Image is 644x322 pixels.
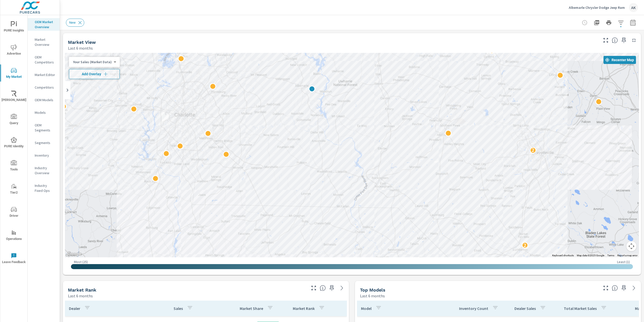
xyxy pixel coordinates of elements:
p: Model [361,306,372,311]
p: Market Overview [35,37,56,47]
a: Terms (opens in new tab) [607,254,614,257]
span: Query [2,114,26,126]
div: OEM Models [28,96,60,104]
div: nav menu [0,15,27,270]
p: 2 [524,242,526,248]
button: Minimize Widget [630,36,638,44]
span: Advertise [2,44,26,57]
p: OEM Models [35,97,56,102]
p: Inventory [35,153,56,158]
p: Last 6 months [360,293,385,299]
div: Inventory [28,152,60,159]
p: Total Market Sales [564,306,597,311]
p: Dealer [69,306,80,311]
button: Make Fullscreen [602,36,610,44]
span: Driver [2,206,26,219]
div: OEM Competitors [28,53,60,66]
div: Industry Fixed Ops [28,182,60,194]
span: My Market [2,67,26,80]
button: Apply Filters [616,18,626,28]
p: Market Share [240,306,263,311]
button: Make Fullscreen [310,284,318,292]
p: Albemarle Chrysler Dodge Jeep Ram [569,5,625,10]
p: Last 6 months [68,293,93,299]
button: Add Overlay [69,69,120,79]
p: Sales [174,306,183,311]
p: OEM Competitors [35,55,56,65]
p: OEM Market Overview [35,19,56,29]
span: Operations [2,230,26,242]
div: Industry Overview [28,164,60,177]
span: Tools [2,160,26,172]
p: Segments [35,140,56,145]
h5: Market View [68,40,96,45]
h5: Market Rank [68,287,96,293]
p: Competitors [35,85,56,90]
span: Map data ©2025 Google [577,254,604,257]
span: Find the biggest opportunities within your model lineup nationwide. [Source: Market registration ... [612,285,618,291]
p: Last 6 months [68,45,93,51]
div: New [66,19,84,27]
p: Dealer Sales [514,306,536,311]
span: Tier2 [2,183,26,196]
span: Save this to your personalized report [620,284,628,292]
span: PURE Insights [2,21,26,33]
span: PURE Identity [2,137,26,149]
span: Market Rank shows you how you rank, in terms of sales, to other dealerships in your market. “Mark... [320,285,326,291]
span: Leave Feedback [2,253,26,265]
span: Add Overlay [71,71,117,77]
div: Your Sales (Market Data) [69,60,116,64]
div: OEM Segments [28,121,60,134]
span: Recenter Map [606,58,634,62]
p: Market Editor [35,72,56,77]
p: Market Rank [293,306,315,311]
span: Save this to your personalized report [620,36,628,44]
div: AK [629,3,638,12]
p: Models [35,110,56,115]
p: Your Sales (Market Data) [73,60,112,64]
p: OEM Segments [35,123,56,133]
button: Make Fullscreen [602,284,610,292]
p: Industry Overview [35,165,56,175]
div: Market Editor [28,71,60,79]
div: Competitors [28,84,60,91]
span: [PERSON_NAME] [2,91,26,103]
span: Find the biggest opportunities in your market for your inventory. Understand by postal code where... [612,37,618,43]
p: Most ( 25 ) [74,260,88,264]
h5: Top Models [360,287,385,293]
div: Models [28,109,60,116]
a: Report a map error [617,254,637,257]
button: Select Date Range [628,18,638,28]
button: Recenter Map [603,56,636,64]
a: Open this area in Google Maps (opens a new window) [66,251,83,257]
a: See more details in report [630,284,638,292]
p: Least ( 1 ) [617,260,630,264]
span: Save this to your personalized report [328,284,336,292]
p: 2 [532,147,534,153]
div: Market Overview [28,36,60,48]
button: Keyboard shortcuts [552,254,574,257]
button: Map camera controls [626,241,636,251]
a: See more details in report [338,284,346,292]
p: Inventory Count [459,306,488,311]
div: Segments [28,139,60,147]
img: Google [66,251,83,257]
button: "Export Report to PDF" [592,18,602,28]
div: OEM Market Overview [28,18,60,31]
span: New [66,21,79,24]
p: Industry Fixed Ops [35,183,56,193]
